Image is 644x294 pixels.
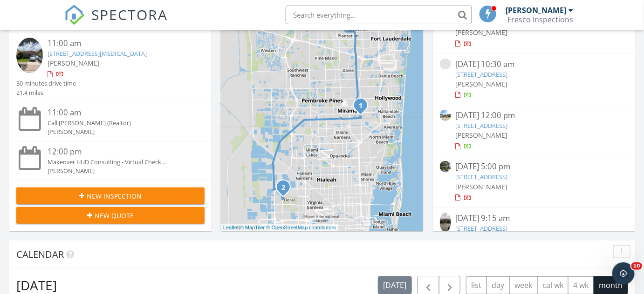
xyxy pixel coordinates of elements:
[361,105,366,111] div: 3651 SW 60th Terrace, Miramar, FL 33023
[456,110,613,121] div: [DATE] 12:00 pm
[48,127,189,136] div: [PERSON_NAME]
[456,28,508,37] span: [PERSON_NAME]
[456,213,613,224] div: [DATE] 9:15 am
[95,211,134,220] span: New Quote
[283,187,289,193] div: 5347 NW 106th Ct, Doral, FL 33178
[440,59,628,100] a: [DATE] 10:30 am [STREET_ADDRESS] [PERSON_NAME]
[48,49,147,58] a: [STREET_ADDRESS][MEDICAL_DATA]
[64,13,168,32] a: SPECTORA
[87,191,142,201] span: New Inspection
[440,110,451,121] img: streetview
[456,59,613,70] div: [DATE] 10:30 am
[48,158,189,167] div: Makeover HUD Consulting - Virtual Check ...
[16,88,76,97] div: 21.4 miles
[456,131,508,140] span: [PERSON_NAME]
[48,59,100,67] span: [PERSON_NAME]
[440,59,451,70] img: streetview
[440,213,451,232] img: 9509169%2Fcover_photos%2FVMTXQy6trM1ZIm5xoriO%2Fsmall.jpeg
[48,38,189,49] div: 11:00 am
[16,38,205,97] a: 11:00 am [STREET_ADDRESS][MEDICAL_DATA] [PERSON_NAME] 30 minutes drive time 21.4 miles
[506,6,567,15] div: [PERSON_NAME]
[286,6,472,24] input: Search everything...
[612,262,635,285] iframe: Intercom live chat
[440,161,628,202] a: [DATE] 5:00 pm [STREET_ADDRESS] [PERSON_NAME]
[440,110,628,151] a: [DATE] 12:00 pm [STREET_ADDRESS] [PERSON_NAME]
[456,224,508,233] a: [STREET_ADDRESS]
[359,103,363,109] i: 1
[16,187,205,204] button: New Inspection
[281,185,285,191] i: 2
[456,173,508,181] a: [STREET_ADDRESS]
[48,146,189,158] div: 12:00 pm
[221,224,338,232] div: |
[16,38,43,73] img: 9574588%2Freports%2Fbde2fb86-4be9-4e17-957d-a98ad3621ce7%2Fcover_photos%2FaOUN8JaYZJjTAObelW9U%2F...
[48,107,189,119] div: 11:00 am
[440,213,628,254] a: [DATE] 9:15 am [STREET_ADDRESS] [PERSON_NAME]
[48,167,189,175] div: [PERSON_NAME]
[16,248,64,261] span: Calendar
[456,70,508,79] a: [STREET_ADDRESS]
[48,119,189,127] div: Call [PERSON_NAME] (Realtor)
[16,207,205,224] button: New Quote
[456,182,508,191] span: [PERSON_NAME]
[456,80,508,88] span: [PERSON_NAME]
[456,161,613,173] div: [DATE] 5:00 pm
[631,262,642,270] span: 10
[440,161,451,172] img: streetview
[240,225,265,230] a: © MapTiler
[456,121,508,130] a: [STREET_ADDRESS]
[267,225,336,230] a: © OpenStreetMap contributors
[64,5,85,25] img: The Best Home Inspection Software - Spectora
[16,79,76,88] div: 30 minutes drive time
[508,15,574,24] div: Fresco Inspections
[91,5,168,24] span: SPECTORA
[223,225,239,230] a: Leaflet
